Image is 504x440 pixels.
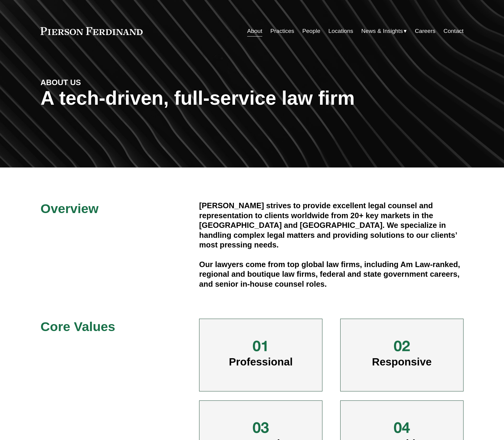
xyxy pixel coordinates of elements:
[444,25,464,37] a: Contact
[199,201,464,250] h4: [PERSON_NAME] strives to provide excellent legal counsel and representation to clients worldwide ...
[229,356,293,368] span: Professional
[40,87,464,109] h1: A tech-driven, full-service law firm
[415,25,435,37] a: Careers
[328,25,353,37] a: Locations
[199,260,464,289] h4: Our lawyers come from top global law firms, including Am Law-ranked, regional and boutique law fi...
[40,201,99,216] span: Overview
[361,25,407,37] a: folder dropdown
[302,25,320,37] a: People
[40,78,81,87] strong: ABOUT US
[270,25,294,37] a: Practices
[40,319,115,334] span: Core Values
[247,25,262,37] a: About
[372,356,432,368] span: Responsive
[361,26,403,37] span: News & Insights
